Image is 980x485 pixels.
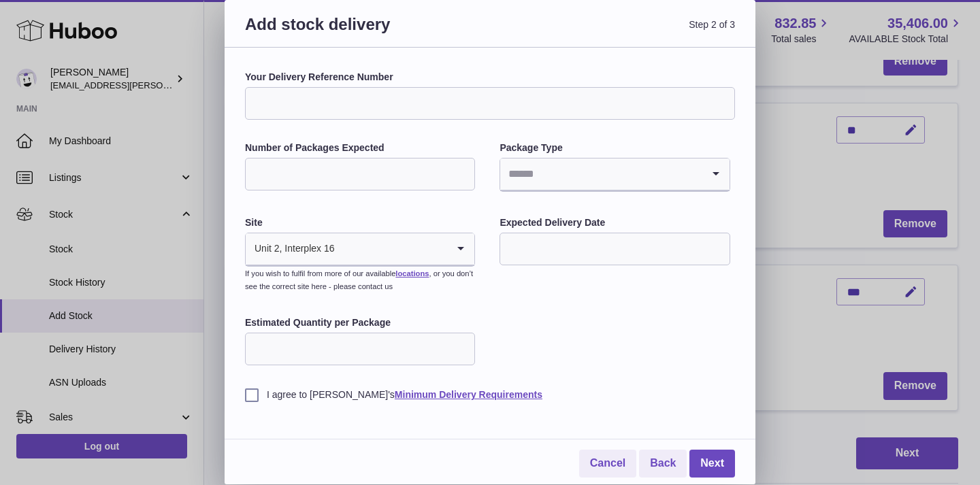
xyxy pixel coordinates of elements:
[395,389,542,400] a: Minimum Delivery Requirements
[395,269,429,278] a: locations
[500,158,702,190] input: Search for option
[490,14,735,51] span: Step 2 of 3
[689,450,735,478] a: Next
[579,450,636,478] a: Cancel
[246,233,474,266] div: Search for option
[245,141,475,154] label: Number of Packages Expected
[500,158,729,191] div: Search for option
[500,216,730,229] label: Expected Delivery Date
[245,269,473,290] small: If you wish to fulfil from more of our available , or you don’t see the correct site here - pleas...
[500,141,730,154] label: Package Type
[245,388,735,401] label: I agree to [PERSON_NAME]'s
[245,216,475,229] label: Site
[246,233,336,265] span: Unit 2, Interplex 16
[639,450,687,478] a: Back
[245,14,490,51] h3: Add stock delivery
[245,316,475,329] label: Estimated Quantity per Package
[245,71,735,84] label: Your Delivery Reference Number
[336,233,448,265] input: Search for option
